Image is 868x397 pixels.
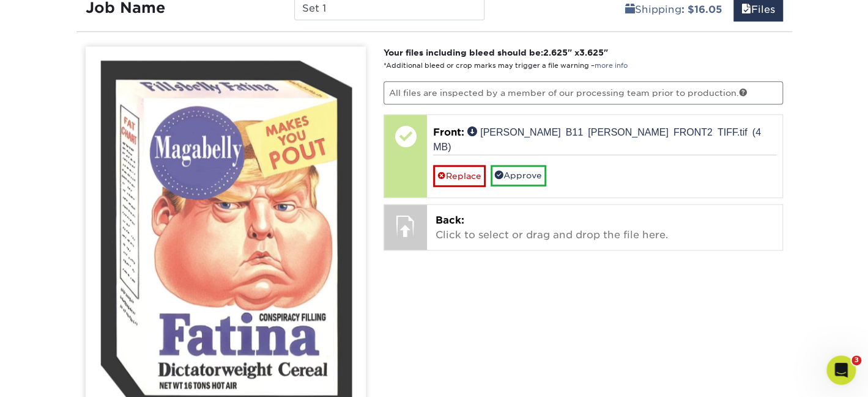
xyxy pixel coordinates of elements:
[384,81,783,104] p: All files are inspected by a member of our processing team prior to production.
[436,213,774,242] p: Click to select or drag and drop the file here.
[595,62,628,70] a: more info
[826,355,856,385] iframe: Intercom live chat
[436,214,464,226] span: Back:
[384,48,608,57] strong: Your files including bleed should be: " x "
[433,165,486,186] a: Replace
[851,355,861,365] span: 3
[433,126,464,138] span: Front:
[491,165,546,186] a: Approve
[681,4,722,15] b: : $16.05
[433,126,761,151] a: [PERSON_NAME] B11 [PERSON_NAME] FRONT2 TIFF.tif (4 MB)
[543,48,568,57] span: 2.625
[625,4,635,15] span: shipping
[384,62,628,70] small: *Additional bleed or crop marks may trigger a file warning –
[579,48,604,57] span: 3.625
[741,4,751,15] span: files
